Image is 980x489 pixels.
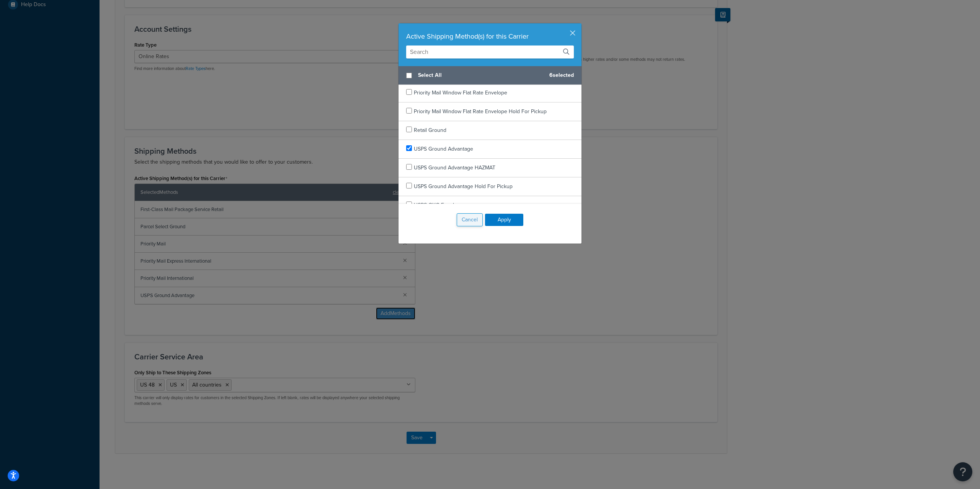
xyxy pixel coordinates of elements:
div: Active Shipping Method(s) for this Carrier [406,31,574,42]
button: Apply [485,214,523,226]
span: Retail Ground [414,126,446,134]
span: USPS Ground Advantage Hold For Pickup [414,182,513,190]
span: USPS Ground Advantage HAZMAT [414,164,495,172]
span: Select All [418,70,543,81]
span: USPS Ground Advantage [414,145,473,153]
span: USPS GXG Envelopes [414,201,466,209]
div: 6 selected [399,66,581,85]
button: Cancel [457,213,483,226]
span: Priority Mail Window Flat Rate Envelope Hold For Pickup [414,107,547,115]
span: Priority Mail Window Flat Rate Envelope [414,89,507,97]
input: Search [406,45,574,58]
